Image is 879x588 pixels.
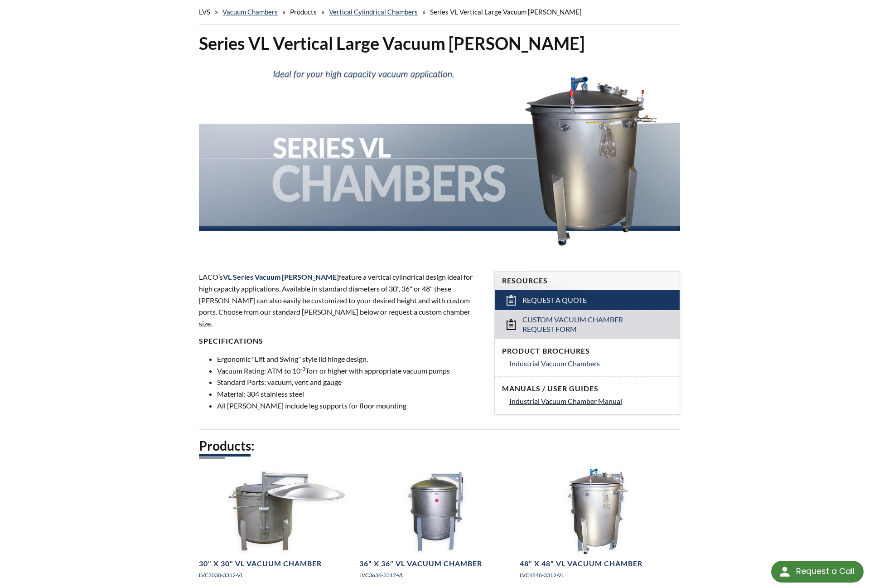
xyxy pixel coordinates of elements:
a: Custom Vacuum Chamber Request Form [495,310,680,339]
li: Ergonomic "Lift and Swing" style lid hinge design. [217,353,483,365]
img: Series VL Chambers header [199,62,680,254]
h4: Manuals / User Guides [502,384,672,394]
span: LVS [199,8,210,16]
p: LVC4848-3312-VL [520,571,675,579]
h1: Series VL Vertical Large Vacuum [PERSON_NAME] [199,32,680,54]
h4: Resources [502,276,672,286]
li: Material: 304 stainless steel [217,388,483,400]
div: Request a Call [771,561,864,583]
span: Series VL Vertical Large Vacuum [PERSON_NAME] [430,8,582,16]
h4: 36" X 36" VL Vacuum Chamber [359,559,482,569]
h4: 48" X 48" VL Vacuum Chamber [520,559,642,569]
span: Custom Vacuum Chamber Request Form [522,315,653,334]
h4: Product Brochures [502,346,672,356]
a: Vertical Cylindrical Chambers [329,8,418,16]
sup: -3 [300,365,305,372]
a: LVC4848-3312-VL SS Vacuum Chamber, front view48" X 48" VL Vacuum ChamberLVC4848-3312-VL [520,467,675,587]
p: LVC3030-3312-VL [199,571,354,579]
a: Request a Quote [495,290,680,310]
span: Industrial Vacuum Chamber Manual [509,397,622,405]
li: All [PERSON_NAME] include leg supports for floor mounting [217,400,483,412]
a: LVC3636-3312-VL Large Vacuum Chamber, front view36" X 36" VL Vacuum ChamberLVC3636-3312-VL [359,467,514,587]
p: LVC3636-3312-VL [359,571,514,579]
a: LVC3030-3312-VL with Open Chamber Lid, rear view30" X 30" VL Vacuum ChamberLVC3030-3312-VL [199,467,354,587]
li: Standard Ports: vacuum, vent and gauge [217,376,483,388]
li: Vacuum Rating: ATM to 10 Torr or higher with appropriate vacuum pumps [217,365,483,377]
div: Request a Call [796,561,855,582]
a: Industrial Vacuum Chambers [509,358,672,369]
a: Industrial Vacuum Chamber Manual [509,395,672,407]
h2: Products: [199,437,680,454]
strong: VL Series Vacuum [PERSON_NAME] [223,272,339,281]
p: LACO’s feature a vertical cylindrical design ideal for high capacity applications. Available in s... [199,271,483,329]
h4: Specifications [199,336,483,346]
span: Products [290,8,317,16]
span: Request a Quote [522,296,587,305]
img: round button [778,564,792,579]
span: Industrial Vacuum Chambers [509,359,600,368]
a: Vacuum Chambers [222,8,278,16]
h4: 30" X 30" VL Vacuum Chamber [199,559,322,569]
